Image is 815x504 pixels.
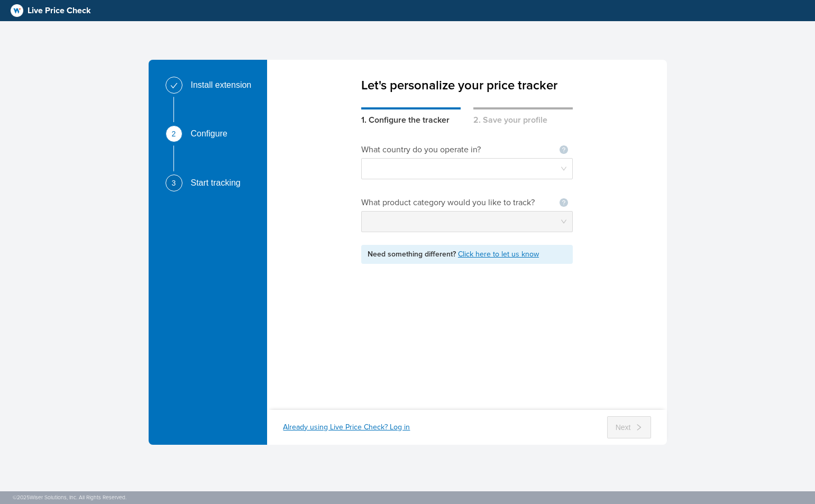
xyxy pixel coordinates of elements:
[361,60,573,95] div: Let's personalize your price tracker
[473,107,573,126] div: 2. Save your profile
[560,198,568,207] span: question-circle
[458,250,539,259] a: Click here to let us know
[170,82,178,89] span: check
[191,125,236,142] div: Configure
[191,77,260,94] div: Install extension
[191,175,249,191] div: Start tracking
[172,179,176,187] span: 3
[361,196,546,209] div: What product category would you like to track?
[361,107,461,126] div: 1. Configure the tracker
[361,143,493,156] div: What country do you operate in?
[368,250,458,259] span: Need something different?
[11,4,23,17] img: logo
[560,145,568,154] span: question-circle
[283,422,410,433] div: Already using Live Price Check? Log in
[172,130,176,138] span: 2
[28,4,91,17] span: Live Price Check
